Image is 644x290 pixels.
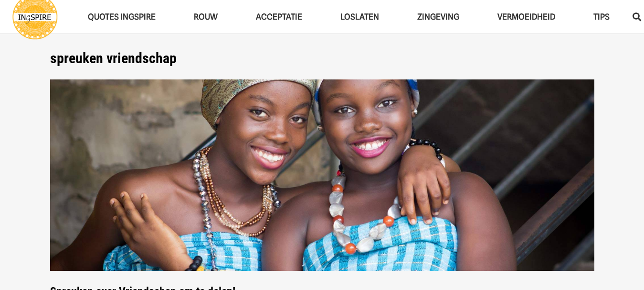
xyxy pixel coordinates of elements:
a: ROUWROUW Menu [175,5,237,29]
span: Zingeving [417,12,459,22]
a: LoslatenLoslaten Menu [321,5,398,29]
span: QUOTES INGSPIRE [88,12,156,22]
span: Acceptatie [256,12,302,22]
span: TIPS [593,12,610,22]
span: VERMOEIDHEID [497,12,555,22]
a: TIPSTIPS Menu [574,5,629,29]
span: ROUW [194,12,218,22]
a: VERMOEIDHEIDVERMOEIDHEID Menu [478,5,574,29]
img: Spreuken over vriendschap om te delen - www,ingspire.nl [50,79,594,271]
a: ZingevingZingeving Menu [398,5,478,29]
h1: spreuken vriendschap [50,50,594,67]
a: QUOTES INGSPIREQUOTES INGSPIRE Menu [69,5,175,29]
a: AcceptatieAcceptatie Menu [237,5,321,29]
span: Loslaten [340,12,379,22]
